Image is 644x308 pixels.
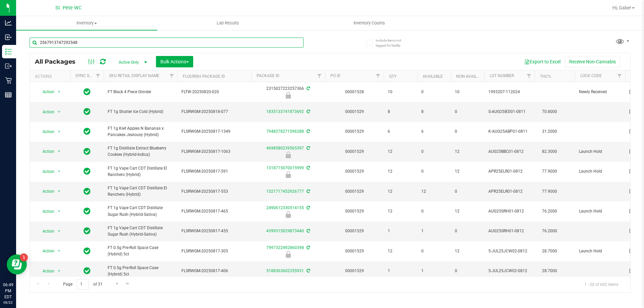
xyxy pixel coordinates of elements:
span: APR25ELR01-0812 [488,168,531,175]
span: FLSRWGM-20250817-455 [181,228,247,234]
span: Inventory Counts [344,20,394,26]
span: FLSRWGM-20250817-591 [181,168,247,175]
span: Sync from Compliance System [306,229,310,233]
div: Newly Received [250,92,326,99]
span: 76.2000 [539,226,560,236]
a: Sync Status [75,73,101,78]
span: select [55,127,63,136]
inline-svg: Inventory [5,48,12,55]
a: Sku Retail Display Name [109,73,159,78]
span: 0 [421,248,447,254]
span: 12 [455,208,480,214]
a: 00001529 [345,268,364,273]
span: Launch Hold [579,248,621,254]
span: 12 [388,208,413,214]
span: In Sync [84,87,91,97]
span: 1 - 20 of 602 items [579,279,624,289]
a: 7997322492860398 [266,245,304,250]
span: AUG25BBC01-0812 [488,148,531,155]
a: 5188363602355931 [266,268,304,273]
a: 00001529 [345,209,364,213]
span: Launch Hold [579,168,621,175]
span: Sync from Compliance System [306,205,310,210]
span: 0 [455,268,480,274]
a: Go to the last page [123,279,133,288]
span: In Sync [84,147,91,156]
span: FT 1g Vape Cart CDT Distillate Sugar Rush (Hybrid-Sativa) [108,205,173,218]
span: Action [37,107,55,117]
inline-svg: Analytics [5,19,12,26]
span: FLSRWGM-20250818-077 [181,109,247,115]
span: Action [37,266,55,276]
span: 12 [388,188,413,195]
span: Sync from Compliance System [306,189,310,194]
a: 00001529 [345,149,364,154]
span: FLSRWGM-20250817-553 [181,188,247,195]
span: Sync from Compliance System [306,245,310,250]
span: 0 [421,148,447,155]
span: All Packages [35,58,82,65]
p: 08/22 [3,300,13,305]
span: 70.8000 [539,107,560,117]
span: APR25ELR01-0812 [488,188,531,195]
span: 6 [388,128,413,135]
span: 1 [388,228,413,234]
span: Action [37,207,55,216]
span: Launch Hold [579,148,621,155]
a: Go to the next page [112,279,122,288]
a: Flourish Package ID [183,74,225,79]
a: Inventory Counts [299,16,440,30]
a: Inventory [16,16,157,30]
span: select [55,107,63,117]
div: Actions [35,74,67,79]
span: FT 1g Distillate Extract Blueberry Cookies (Hybrid-Indica) [108,145,173,158]
span: Sync from Compliance System [306,86,310,91]
span: 10 [388,89,413,95]
div: Launch Hold [250,151,326,158]
span: 0 [421,208,447,214]
span: FLSRWGM-20250817-305 [181,248,247,254]
inline-svg: Outbound [5,63,12,69]
span: select [55,246,63,256]
span: Sync from Compliance System [306,146,310,150]
span: In Sync [84,206,91,216]
span: In Sync [84,226,91,236]
span: FLTW-20250820-020 [181,89,247,95]
span: FLSRWGM-20250817-1063 [181,148,247,155]
span: In Sync [84,107,91,116]
span: In Sync [84,266,91,275]
span: 8 [388,109,413,115]
div: Launch Hold [250,251,326,258]
a: 4399315029873440 [266,229,304,233]
span: 0 [455,128,480,135]
span: FT Black 4 Piece Grinder [108,89,173,95]
span: Inventory [16,20,157,26]
span: 0 [455,188,480,195]
a: Lot Number [490,73,514,78]
a: Filter [314,70,325,82]
a: 00001529 [345,189,364,194]
span: 1 [421,268,447,274]
inline-svg: Inbound [5,34,12,41]
span: 28.7000 [539,246,560,256]
span: 77.9000 [539,187,560,196]
span: FLSRWGM-20250817-465 [181,208,247,214]
a: 00001529 [345,169,364,174]
a: 00001529 [345,109,364,114]
span: Action [37,127,55,136]
input: Search Package ID, Item Name, SKU, Lot or Part Number... [30,38,304,48]
a: Filter [373,70,384,82]
a: PO ID [330,73,340,78]
button: Bulk Actions [156,56,193,67]
a: Filter [614,70,625,82]
a: 1318715070015999 [266,166,304,170]
span: 28.7000 [539,266,560,276]
span: 76.2000 [539,206,560,216]
span: 1 [388,268,413,274]
span: Hi, Gabe! [612,5,631,10]
a: Filter [166,70,177,82]
a: Lock Code [580,73,602,78]
span: select [55,227,63,236]
span: 8 [421,109,447,115]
